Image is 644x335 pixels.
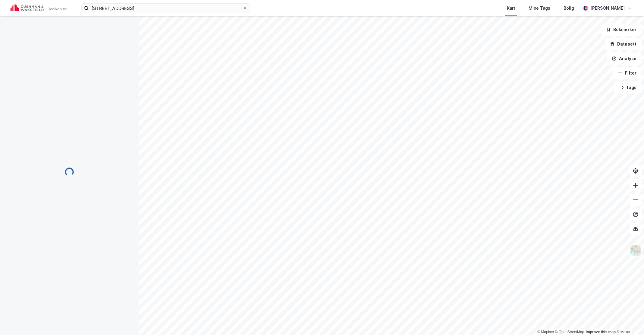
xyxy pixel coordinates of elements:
div: [PERSON_NAME] [590,5,625,12]
a: Improve this map [586,330,616,334]
div: Kontrollprogram for chat [614,306,644,335]
div: Mine Tags [529,5,550,12]
img: Z [630,245,641,256]
img: spinner.a6d8c91a73a9ac5275cf975e30b51cfb.svg [64,167,74,177]
img: cushman-wakefield-realkapital-logo.202ea83816669bd177139c58696a8fa1.svg [10,4,67,12]
a: Mapbox [537,330,554,334]
button: Tags [614,81,642,94]
button: Filter [613,67,642,79]
button: Datasett [605,38,642,50]
iframe: Chat Widget [614,306,644,335]
div: Kart [507,5,515,12]
button: Analyse [607,53,642,65]
button: Bokmerker [601,24,642,36]
input: Søk på adresse, matrikkel, gårdeiere, leietakere eller personer [89,4,243,13]
div: Bolig [564,5,574,12]
a: OpenStreetMap [555,330,584,334]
